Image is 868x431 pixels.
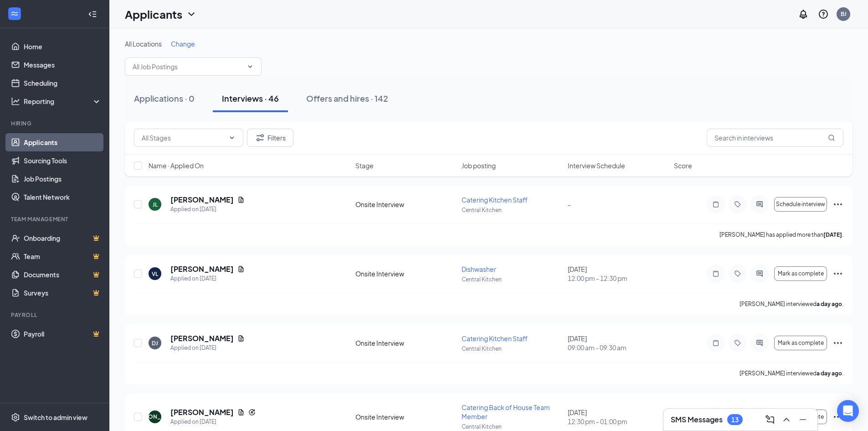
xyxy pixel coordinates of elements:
button: ComposeMessage [763,412,777,427]
svg: WorkstreamLogo [10,9,19,18]
div: Switch to admin view [24,413,87,422]
div: Applied on [DATE] [170,343,245,353]
a: Messages [24,56,102,74]
button: Minimize [796,412,810,427]
svg: ActiveChat [754,201,765,208]
svg: Note [710,201,721,208]
div: DJ [152,339,158,347]
span: 12:00 pm - 12:30 pm [568,274,668,283]
svg: ActiveChat [754,270,765,277]
span: Catering Kitchen Staff [462,196,528,204]
svg: ChevronDown [228,134,236,141]
a: Home [24,37,102,56]
svg: Tag [732,201,743,208]
div: Reporting [24,97,102,106]
a: SurveysCrown [24,284,102,302]
div: BJ [841,10,847,18]
div: Interviews · 46 [222,93,279,104]
div: JL [153,201,158,208]
p: Central Kitchen [462,345,562,353]
button: ChevronUp [779,412,794,427]
p: Central Kitchen [462,423,562,431]
svg: Tag [732,339,743,347]
div: Applications · 0 [134,93,195,104]
svg: ActiveChat [754,339,765,347]
h5: [PERSON_NAME] [170,264,234,274]
div: Team Management [11,215,100,223]
div: Onsite Interview [355,200,456,209]
span: Stage [355,161,374,170]
span: Catering Back of House Team Member [462,403,550,421]
p: [PERSON_NAME] interviewed . [740,369,843,377]
input: All Job Postings [133,62,243,72]
b: [DATE] [823,231,842,238]
svg: Ellipses [832,411,843,422]
div: Onsite Interview [355,269,456,278]
div: Offers and hires · 142 [306,93,388,104]
div: Applied on [DATE] [170,274,245,283]
svg: Filter [255,132,266,143]
a: PayrollCrown [24,325,102,343]
h5: [PERSON_NAME] [170,407,234,417]
p: Central Kitchen [462,206,562,214]
span: Catering Kitchen Staff [462,334,528,343]
svg: Document [237,409,245,416]
div: Applied on [DATE] [170,417,256,426]
svg: Document [237,196,245,203]
a: Scheduling [24,74,102,92]
span: Score [674,161,692,170]
span: Schedule interview [776,201,825,208]
button: Schedule interview [774,197,827,212]
span: Mark as complete [778,340,824,346]
svg: Ellipses [832,199,843,210]
svg: Reapply [248,409,256,416]
span: Mark as complete [778,270,824,277]
svg: ChevronDown [247,63,254,70]
span: Change [171,40,195,48]
div: Applied on [DATE] [170,205,245,214]
svg: Ellipses [832,268,843,279]
p: Central Kitchen [462,275,562,283]
div: [PERSON_NAME] [132,413,179,421]
h1: Applicants [125,6,182,22]
svg: Settings [11,413,20,422]
a: TeamCrown [24,247,102,265]
span: 12:30 pm - 01:00 pm [568,417,668,426]
svg: Collapse [88,10,97,19]
a: Job Postings [24,170,102,188]
b: a day ago [817,301,842,307]
svg: Analysis [11,97,20,106]
div: Hiring [11,119,100,127]
div: Payroll [11,311,100,319]
span: 09:00 am - 09:30 am [568,343,668,352]
svg: Notifications [798,9,809,20]
b: a day ago [817,370,842,377]
button: Mark as complete [774,336,827,350]
div: [DATE] [568,334,668,352]
svg: Note [710,270,721,277]
svg: Ellipses [832,338,843,348]
span: - [568,200,571,208]
input: All Stages [142,133,225,143]
p: [PERSON_NAME] has applied more than . [719,231,843,239]
h3: SMS Messages [671,415,723,425]
p: [PERSON_NAME] interviewed . [740,300,843,308]
svg: ChevronDown [186,9,197,20]
h5: [PERSON_NAME] [170,195,234,205]
button: Mark as complete [774,266,827,281]
svg: ComposeMessage [765,414,776,425]
svg: Note [710,339,721,347]
span: Interview Schedule [568,161,625,170]
svg: QuestionInfo [818,9,829,20]
div: Onsite Interview [355,338,456,348]
a: Talent Network [24,188,102,206]
div: 13 [731,416,739,424]
a: DocumentsCrown [24,265,102,284]
h5: [PERSON_NAME] [170,333,234,343]
svg: MagnifyingGlass [828,134,835,141]
div: [DATE] [568,408,668,426]
a: OnboardingCrown [24,229,102,247]
input: Search in interviews [707,129,843,147]
svg: ChevronUp [781,414,792,425]
svg: Document [237,265,245,273]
